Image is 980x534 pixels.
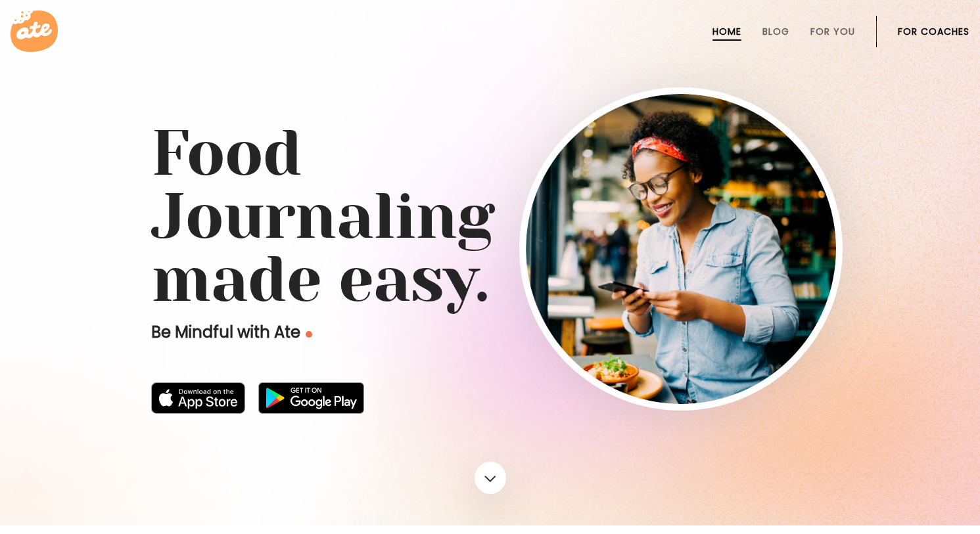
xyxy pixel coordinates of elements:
[151,322,519,343] p: Be Mindful with Ate
[898,26,969,37] a: For Coaches
[810,26,855,37] a: For You
[712,26,741,37] a: Home
[762,26,789,37] a: Blog
[526,94,836,404] img: home-hero-img-rounded.png
[151,382,246,414] img: badge-download-apple.svg
[151,122,829,311] h1: Food Journaling made easy.
[258,382,364,414] img: badge-download-google.png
